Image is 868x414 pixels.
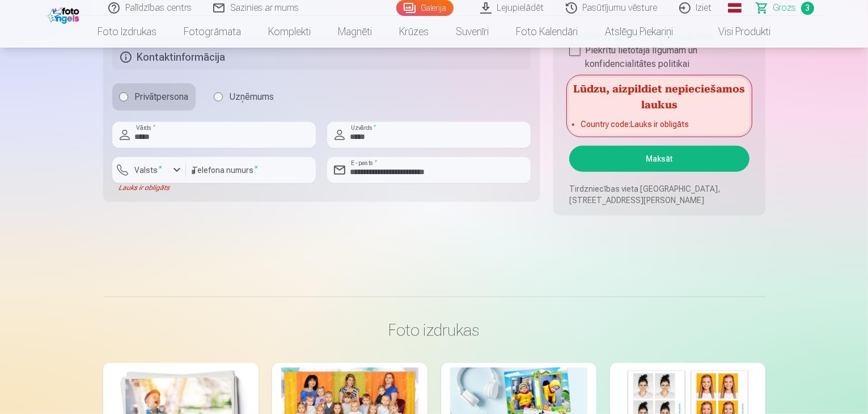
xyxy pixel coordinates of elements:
[84,16,170,48] a: Foto izdrukas
[207,83,281,111] label: Uzņēmums
[773,1,797,15] span: Grozs
[119,92,128,102] input: Privātpersona
[112,320,756,340] h3: Foto izdrukas
[581,119,738,130] li: Country code : Lauks ir obligāts
[502,16,591,48] a: Foto kalendāri
[569,78,749,114] h5: Lūdzu, aizpildiet nepieciešamos laukus
[801,2,814,15] span: 3
[112,157,186,183] button: Valsts*
[112,183,186,192] div: Lauks ir obligāts
[170,16,255,48] a: Fotogrāmata
[386,16,442,48] a: Krūzes
[130,164,167,176] label: Valsts
[569,183,749,206] p: Tirdzniecības vieta [GEOGRAPHIC_DATA], [STREET_ADDRESS][PERSON_NAME]
[255,16,324,48] a: Komplekti
[442,16,502,48] a: Suvenīri
[214,92,223,102] input: Uzņēmums
[112,83,196,111] label: Privātpersona
[324,16,386,48] a: Magnēti
[687,16,784,48] a: Visi produkti
[591,16,687,48] a: Atslēgu piekariņi
[569,26,749,71] div: ,
[112,45,531,70] h5: Kontaktinformācija
[48,5,82,24] img: /fa1
[569,146,749,172] button: Maksāt
[569,44,749,71] label: Piekrītu lietotāja līgumam un konfidencialitātes politikai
